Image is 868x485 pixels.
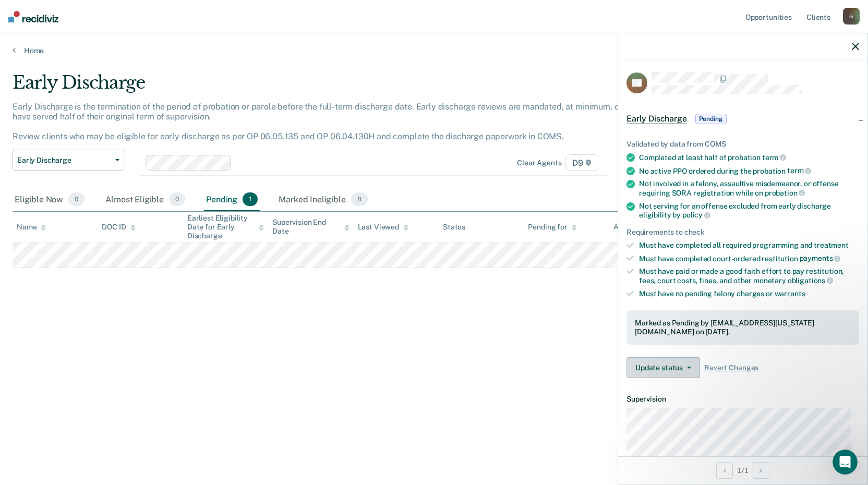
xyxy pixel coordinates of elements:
[635,319,851,336] div: Marked as Pending by [EMAIL_ADDRESS][US_STATE][DOMAIN_NAME] on [DATE].
[775,289,805,298] span: warrants
[626,357,700,378] button: Update status
[204,188,260,211] div: Pending
[639,202,859,220] div: Not serving for an offense excluded from early discharge eligibility by
[626,114,687,124] span: Early Discharge
[13,102,660,142] p: Early Discharge is the termination of the period of probation or parole before the full-term disc...
[639,179,859,197] div: Not involved in a felony, assaultive misdemeanor, or offense requiring SORA registration while on
[833,450,858,475] iframe: Intercom live chat
[517,159,561,167] div: Clear agents
[13,46,855,55] a: Home
[613,223,662,232] div: Assigned to
[187,214,264,240] div: Earliest Eligibility Date for Early Discharge
[443,223,465,232] div: Status
[102,223,135,232] div: DOC ID
[618,456,867,484] div: 1 / 1
[800,254,841,262] span: payments
[765,189,805,197] span: probation
[13,72,664,102] div: Early Discharge
[626,140,859,149] div: Validated by data from COMS
[276,188,370,211] div: Marked Ineligible
[272,218,349,236] div: Supervision End Date
[639,166,859,176] div: No active PPO ordered during the probation
[8,11,58,22] img: Recidiviz
[704,363,758,372] span: Revert Changes
[788,276,833,285] span: obligations
[716,462,733,479] button: Previous Opportunity
[639,153,859,162] div: Completed at least half of probation
[13,188,87,211] div: Eligible Now
[17,156,111,165] span: Early Discharge
[565,154,598,171] span: D9
[753,462,769,479] button: Next Opportunity
[528,223,576,232] div: Pending for
[351,192,368,206] span: 8
[17,223,46,232] div: Name
[787,166,811,175] span: term
[626,395,859,404] dt: Supervision
[639,241,859,250] div: Must have completed all required programming and
[639,289,859,298] div: Must have no pending felony charges or
[68,192,85,206] span: 0
[169,192,185,206] span: 0
[695,114,727,124] span: Pending
[639,254,859,263] div: Must have completed court-ordered restitution
[682,211,710,219] span: policy
[814,241,849,249] span: treatment
[243,192,258,206] span: 1
[639,267,859,285] div: Must have paid or made a good faith effort to pay restitution, fees, court costs, fines, and othe...
[843,8,860,25] div: G
[103,188,187,211] div: Almost Eligible
[618,102,867,136] div: Early DischargePending
[358,223,408,232] div: Last Viewed
[762,153,786,162] span: term
[626,228,859,237] div: Requirements to check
